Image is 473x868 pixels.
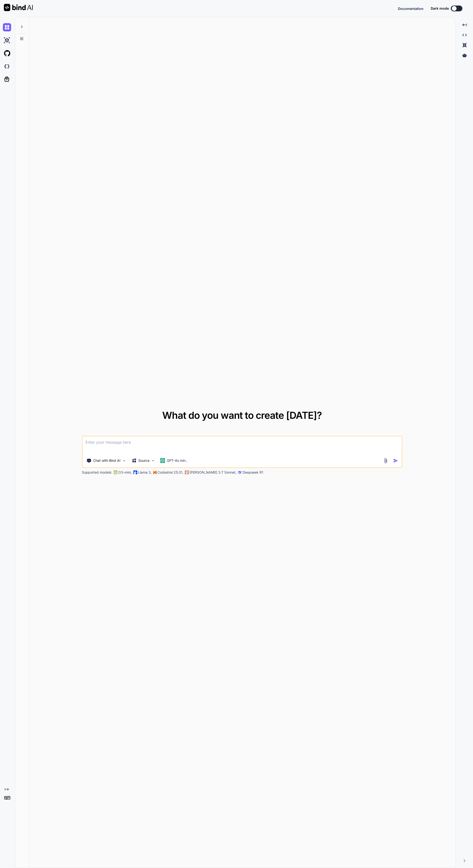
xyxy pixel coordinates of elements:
img: icon [393,458,398,463]
p: Chat with Bind AI [93,458,120,463]
img: Llama2 [133,470,137,474]
img: githubLight [3,49,11,57]
img: attachment [383,458,388,463]
p: Source [138,458,149,463]
p: Llama 3, [138,470,152,475]
span: What do you want to create [DATE]? [162,409,322,421]
p: Supported models: [82,470,112,475]
img: ai-studio [3,36,11,44]
img: Mistral-AI [153,471,156,474]
p: O3-mini, [118,470,132,475]
p: [PERSON_NAME] 3.7 Sonnet, [190,470,236,475]
p: GPT-4o min.. [167,458,187,463]
p: Deepseek R1 [243,470,263,475]
img: Bind AI [4,4,33,11]
img: chat [3,23,11,31]
img: Pick Models [151,459,155,463]
img: claude [185,470,189,474]
img: darkCloudIdeIcon [3,62,11,70]
button: Documentation [398,6,424,11]
span: Dark mode [431,6,449,11]
img: GPT-4 [113,470,117,474]
img: claude [238,470,242,474]
img: Pick Tools [122,459,126,463]
img: GPT-4o mini [160,458,165,463]
span: Documentation [398,7,424,11]
p: Codestral 25.01, [157,470,183,475]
